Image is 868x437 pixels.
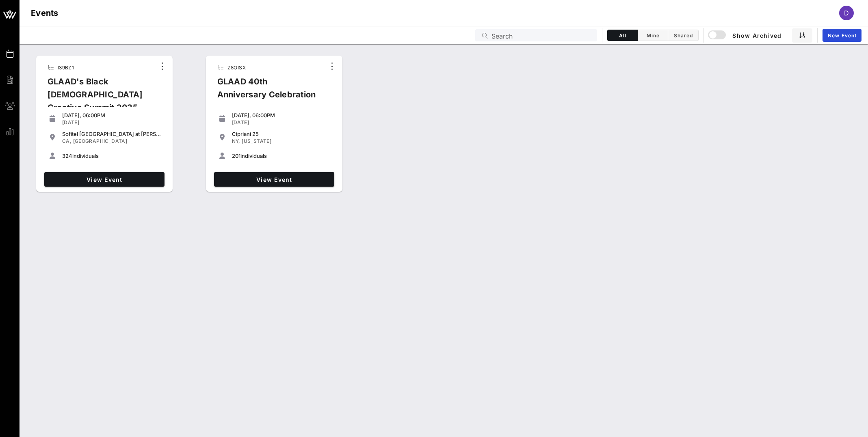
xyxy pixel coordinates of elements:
[232,112,331,118] div: [DATE], 06:00PM
[638,30,668,41] button: Mine
[232,119,331,126] div: [DATE]
[839,6,854,20] div: D
[232,153,331,159] div: individuals
[217,176,331,183] span: View Event
[62,131,161,137] div: Sofitel [GEOGRAPHIC_DATA] at [PERSON_NAME][GEOGRAPHIC_DATA]
[607,30,638,41] button: All
[613,32,632,39] span: All
[709,28,782,43] button: Show Archived
[844,9,849,17] span: D
[62,138,71,144] span: CA,
[214,172,334,187] a: View Event
[232,153,240,159] span: 201
[709,30,781,40] span: Show Archived
[232,131,331,137] div: Cipriani 25
[41,75,156,121] div: GLAAD's Black [DEMOGRAPHIC_DATA] Creative Summit 2025
[62,119,161,126] div: [DATE]
[62,112,161,118] div: [DATE], 06:00PM
[62,153,72,159] span: 324
[211,75,325,108] div: GLAAD 40th Anniversary Celebration
[62,153,161,159] div: individuals
[827,32,857,39] span: New Event
[227,65,246,71] span: Z8OISX
[668,30,699,41] button: Shared
[58,65,74,71] span: I39BZ1
[242,138,271,144] span: [US_STATE]
[44,172,165,187] a: View Event
[31,6,58,19] h1: Events
[823,29,862,42] a: New Event
[73,138,128,144] span: [GEOGRAPHIC_DATA]
[232,138,240,144] span: NY,
[673,32,693,39] span: Shared
[48,176,161,183] span: View Event
[643,32,663,39] span: Mine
